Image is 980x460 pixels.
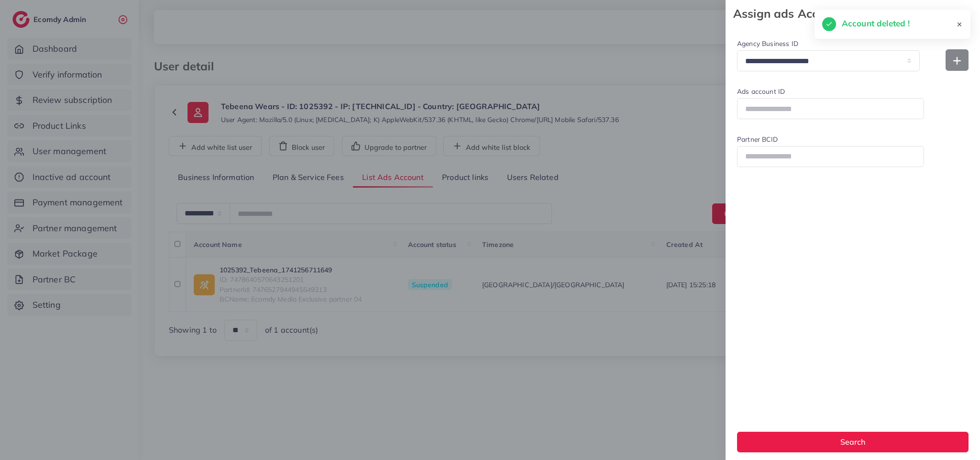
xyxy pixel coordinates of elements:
[737,432,969,452] button: Search
[840,437,865,447] span: Search
[842,17,910,30] h5: Account deleted !
[737,39,920,48] label: Agency Business ID
[737,135,924,144] label: Partner BCID
[953,4,972,23] button: Close
[953,57,961,65] img: Add new
[733,5,953,22] strong: Assign ads Account
[953,4,972,23] svg: x
[737,87,924,96] label: Ads account ID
